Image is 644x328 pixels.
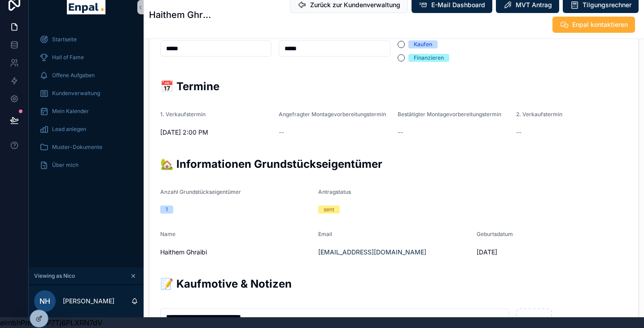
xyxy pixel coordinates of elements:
[552,17,635,33] button: Enpal kontaktieren
[149,9,215,21] h1: Haithem Ghraibi
[166,206,168,214] div: 1
[414,54,444,62] div: Finanzieren
[34,157,138,173] a: Über mich
[160,276,627,291] h2: 📝 Kaufmotive & Notizen
[398,128,403,137] span: --
[160,248,311,257] span: Haithem Ghraibi
[572,20,628,29] span: Enpal kontaktieren
[318,188,351,195] span: Antragstatus
[398,111,501,118] span: Bestätigter Montagevorbereitungstermin
[477,231,513,237] span: Geburtsdatum
[324,206,334,214] div: sent
[318,231,332,237] span: Email
[39,296,50,306] span: NH
[34,272,75,280] span: Viewing as Nico
[34,85,138,101] a: Kundenverwaltung
[52,36,77,43] span: Startseite
[310,0,400,9] span: Zurück zur Kundenverwaltung
[516,111,562,118] span: 2. Verkaufstermin
[52,144,102,151] span: Muster-Dokumente
[414,40,432,48] div: Kaufen
[160,79,627,94] h2: 📅 Termine
[34,139,138,155] a: Muster-Dokumente
[160,188,241,195] span: Anzahl Grundstückseigentümer
[160,111,206,118] span: 1. Verkaufstermin
[63,297,114,306] p: [PERSON_NAME]
[160,157,627,171] h2: 🏡 Informationen Grundstückseigentümer
[52,54,84,61] span: Hall of Fame
[516,128,521,137] span: --
[52,72,95,79] span: Offene Aufgaben
[160,128,272,137] span: [DATE] 2:00 PM
[52,162,79,169] span: Über mich
[29,25,144,267] div: scrollable content
[34,103,138,119] a: Mein Kalender
[431,0,485,9] span: E-Mail Dashboard
[516,0,552,9] span: MVT Antrag
[34,121,138,137] a: Lead anlegen
[279,111,386,118] span: Angefragter Montagevorbereitungstermin
[318,248,426,257] a: [EMAIL_ADDRESS][DOMAIN_NAME]
[52,90,100,97] span: Kundenverwaltung
[583,0,631,9] span: Tilgungsrechner
[477,248,627,257] span: [DATE]
[34,31,138,48] a: Startseite
[52,126,86,133] span: Lead anlegen
[52,108,89,115] span: Mein Kalender
[279,128,284,137] span: --
[34,49,138,66] a: Hall of Fame
[34,67,138,83] a: Offene Aufgaben
[160,231,175,237] span: Name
